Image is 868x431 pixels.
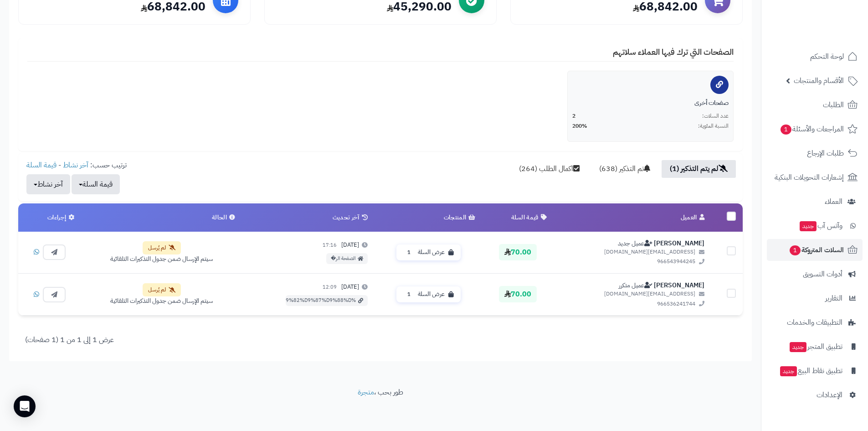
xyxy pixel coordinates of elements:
[817,389,842,401] span: الإعدادات
[572,122,587,130] span: 200%
[810,50,844,63] span: لوحة التحكم
[654,239,704,248] a: [PERSON_NAME]
[499,244,537,260] span: 70.00
[618,239,652,248] span: عميل جديد - لم يقم بأي طلبات سابقة
[418,248,445,257] span: عرض السلة
[326,253,368,264] a: الصفحة الر�
[26,174,70,194] button: آخر نشاط
[803,268,842,280] span: أدوات التسويق
[767,239,863,261] a: السلات المتروكة1
[14,395,36,417] div: Open Intercom Messenger
[654,280,704,290] a: [PERSON_NAME]
[81,203,242,232] th: الحالة
[800,221,817,231] span: جديد
[26,160,56,171] a: قيمة السلة
[18,203,81,232] th: إجراءات
[560,290,704,298] span: [EMAIL_ADDRESS][DOMAIN_NAME]
[418,290,445,299] span: عرض السلة
[572,112,575,120] span: 2
[572,99,729,108] div: صفحات أخرى
[341,283,359,291] span: [DATE]
[63,160,88,171] a: آخر نشاط
[789,244,844,256] span: السلات المتروكة
[662,160,736,178] a: لم يتم التذكير (1)
[767,94,863,116] a: الطلبات
[560,248,704,256] span: [EMAIL_ADDRESS][DOMAIN_NAME]
[794,74,844,87] span: الأقسام والمنتجات
[823,99,844,111] span: الطلبات
[825,195,842,208] span: العملاء
[483,203,554,232] th: قيمة السلة
[775,171,844,184] span: إشعارات التحويلات البنكية
[767,336,863,358] a: تطبيق المتجرجديد
[375,203,483,232] th: المنتجات
[806,14,859,33] img: logo-2.png
[767,215,863,237] a: وآتس آبجديد
[789,245,801,256] span: 1
[242,203,375,232] th: آخر تحديث
[404,248,414,257] span: 1
[789,340,842,353] span: تطبيق المتجر
[110,296,213,306] div: سيتم الإرسال ضمن جدول التذكيرات التلقائية
[396,286,461,303] button: عرض السلة 1
[767,360,863,382] a: تطبيق نقاط البيعجديد
[779,364,842,377] span: تطبيق نقاط البيع
[499,286,537,302] span: 70.00
[767,46,863,68] a: لوحة التحكم
[72,174,120,194] button: قيمة السلة
[591,160,658,178] a: تم التذكير (638)
[404,290,414,299] span: 1
[148,286,166,294] span: لم يُرسل
[767,118,863,140] a: المراجعات والأسئلة1
[702,112,729,120] span: عدد السلات:
[511,160,588,178] a: اكمال الطلب (264)
[560,300,704,308] span: 966536241744
[767,312,863,333] a: التطبيقات والخدمات
[110,254,213,264] div: سيتم الإرسال ضمن جدول التذكيرات التلقائية
[27,47,734,62] h4: الصفحات التي ترك فيها العملاء سلاتهم
[807,147,844,160] span: طلبات الإرجاع
[148,244,166,252] span: لم يُرسل
[780,366,797,376] span: جديد
[25,332,374,345] div: عرض 1 إلى 1 من 1 (1 صفحات)
[787,316,842,329] span: التطبيقات والخدمات
[25,160,127,194] ul: ترتيب حسب: -
[554,203,711,232] th: العميل
[286,295,368,306] a: %D9%82%D9%87%D9%88%D
[767,384,863,406] a: الإعدادات
[767,191,863,213] a: العملاء
[767,166,863,188] a: إشعارات التحويلات البنكية
[396,244,461,261] button: عرض السلة 1
[799,219,842,232] span: وآتس آب
[341,241,359,249] span: [DATE]
[323,242,337,249] small: 17:16
[825,292,842,305] span: التقارير
[560,258,704,265] span: 966543944245
[780,123,844,135] span: المراجعات والأسئلة
[323,284,337,291] small: 12:09
[767,263,863,285] a: أدوات التسويق
[790,342,806,352] span: جديد
[780,124,792,135] span: 1
[619,280,652,290] span: عميل متكرر - 2 طلب | 308.50 SAR
[767,142,863,164] a: طلبات الإرجاع
[698,122,729,130] span: النسبة المئوية:
[767,287,863,309] a: التقارير
[358,387,374,398] a: متجرة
